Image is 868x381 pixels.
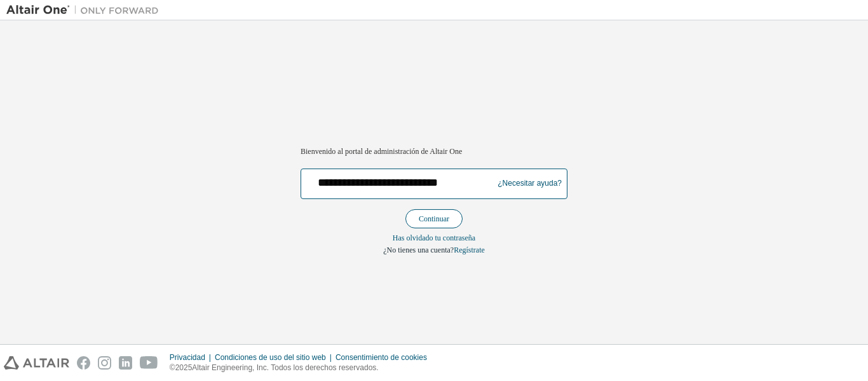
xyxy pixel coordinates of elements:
font: ¿No tienes una cuenta? [383,246,454,254]
font: Bienvenido al portal de administración de Altair One [301,147,462,156]
a: Regístrate [454,246,485,254]
img: Altair Uno [6,4,165,17]
font: © [170,363,175,372]
img: altair_logo.svg [4,356,69,370]
img: linkedin.svg [119,356,132,370]
img: youtube.svg [140,356,158,370]
font: Privacidad [170,353,205,362]
font: Altair Engineering, Inc. Todos los derechos reservados. [192,363,378,372]
button: Continuar [405,209,463,228]
font: Consentimiento de cookies [336,353,427,362]
font: Has olvidado tu contraseña [393,233,475,242]
font: Condiciones de uso del sitio web [215,353,326,362]
a: ¿Necesitar ayuda? [498,183,562,184]
img: facebook.svg [77,356,90,370]
img: instagram.svg [98,356,111,370]
font: Continuar [419,214,449,223]
font: ¿Necesitar ayuda? [498,179,562,188]
font: 2025 [175,363,193,372]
